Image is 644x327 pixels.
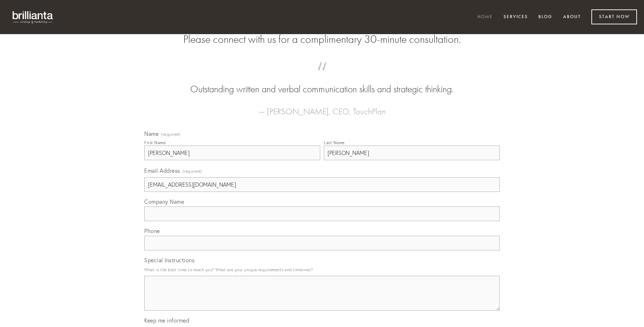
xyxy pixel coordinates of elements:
[144,317,189,324] span: Keep me informed
[473,11,497,23] a: Home
[183,166,202,176] span: (required)
[591,9,637,24] a: Start Now
[499,11,532,23] a: Services
[534,11,557,23] a: Blog
[155,96,489,118] figcaption: — [PERSON_NAME], CEO, TouchPlan
[144,140,166,145] div: First Name
[155,69,489,83] span: “
[144,227,160,234] span: Phone
[144,130,159,137] span: Name
[144,265,500,274] p: What is the best time to reach you? What are your unique requirements and timelines?
[144,257,194,264] span: Special Instructions
[7,7,59,27] img: brillianta - research, strategy, marketing
[144,167,180,174] span: Email Address
[144,198,184,205] span: Company Name
[559,11,585,23] a: About
[324,140,345,145] div: Last Name
[155,69,489,96] blockquote: Outstanding written and verbal communication skills and strategic thinking.
[144,33,500,46] h2: Please connect with us for a complimentary 30-minute consultation.
[161,132,181,137] span: (required)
